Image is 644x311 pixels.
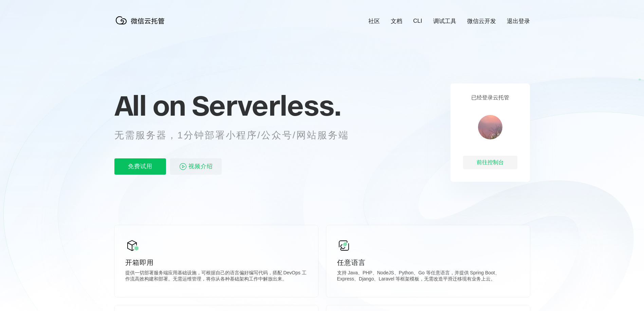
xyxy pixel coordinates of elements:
p: 已经登录云托管 [471,94,509,101]
p: 提供一切部署服务端应用基础设施，可根据自己的语言偏好编写代码，搭配 DevOps 工作流高效构建和部署。无需运维管理，将你从各种基础架构工作中解放出来。 [125,270,307,284]
p: 无需服务器，1分钟部署小程序/公众号/网站服务端 [114,129,362,142]
span: 视频介绍 [188,158,213,175]
a: 文档 [391,17,402,25]
img: 微信云托管 [114,14,169,27]
a: 社区 [368,17,380,25]
a: 调试工具 [433,17,456,25]
span: All on [114,89,185,122]
p: 免费试用 [114,158,166,175]
p: 支持 Java、PHP、NodeJS、Python、Go 等任意语言，并提供 Spring Boot、Express、Django、Laravel 等框架模板，无需改造平滑迁移现有业务上云。 [337,270,519,284]
img: video_play.svg [179,162,187,171]
a: 微信云托管 [114,22,169,28]
span: Serverless. [192,89,341,122]
p: 开箱即用 [125,258,307,267]
div: 前往控制台 [463,156,517,169]
p: 任意语言 [337,258,519,267]
a: 微信云开发 [467,17,496,25]
a: 退出登录 [507,17,530,25]
a: CLI [413,18,422,24]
